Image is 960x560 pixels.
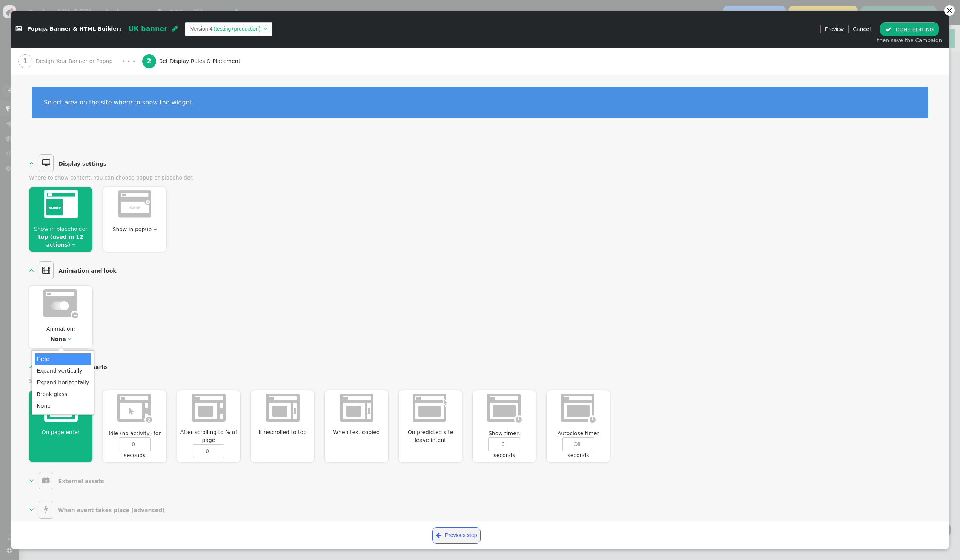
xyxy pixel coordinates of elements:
img: show_in_container.png [44,190,78,218]
span: seconds [121,451,149,462]
span:  [885,26,892,32]
span:  [72,242,75,247]
span: seconds [564,451,592,462]
a: Cancel [853,26,871,32]
div: Select area on the site where to show the widget. [44,99,916,106]
b: When event takes place (advanced) [58,507,165,513]
span:  [172,25,178,32]
a: 2 Set Display Rules & Placement [142,48,257,75]
span:  [29,159,34,167]
a: 1 Design Your Banner or Popup · · · [18,48,142,75]
div: None [51,335,66,343]
span: UK banner [128,25,167,32]
a:   Animation and look [29,261,120,279]
a:   When event takes place (advanced) [29,501,168,519]
button: DONE EDITING [880,22,939,36]
a: Previous step [432,527,481,544]
span:  [436,531,441,540]
img: timer_mode_dimmed.png [561,394,596,423]
img: show_in_popup_dimmed.png [118,190,152,218]
b: 2 [147,57,151,65]
b: 1 [23,57,28,65]
div: then save the Campaign [877,37,942,44]
span:  [263,26,267,31]
span: Design Your Banner or Popup [36,57,116,65]
b: External assets [58,478,104,484]
span: Preview [825,25,844,33]
span:  [39,472,53,489]
span: Popup, Banner & HTML Builder: [27,26,121,32]
div: Where to show content. You can choose popup or placeholder. [29,174,931,182]
a:   External assets [29,472,108,489]
span: After scrolling to % of page [177,428,240,444]
img: after_scrolling_dimmed.png [266,394,300,422]
span:  [29,363,34,370]
span:  [29,506,34,513]
span:  [16,26,22,32]
span: Set Display Rules & Placement [159,57,243,65]
span:  [154,227,157,232]
span: Animation: [43,325,78,333]
img: after_scrolling_dimmed.png [192,394,226,422]
a:   Display scenario [29,358,111,376]
div: · · · [123,56,135,66]
a: Preview [825,22,844,36]
span:  [68,336,71,342]
a:   Display settings [29,154,110,172]
span:  [29,266,34,274]
span:  [39,154,54,172]
span: When text copied [330,428,383,436]
b: Display settings [58,161,106,167]
div: Show the popup when: [29,377,931,385]
img: idle_mode_dimmed.png [117,394,152,423]
td: Expand horizontally [35,377,91,388]
b: Animation and look [58,268,116,274]
span: Show in popup [113,226,152,232]
span: On predicted site leave intent [399,428,462,444]
td: Break glass [35,388,91,400]
img: on_exit_dimmed.png [413,394,449,422]
td: Fade [35,353,91,365]
img: animation_dimmed.png [43,289,78,318]
span: Show timer: [485,430,524,437]
span:  [39,261,54,279]
td: Expand vertically [35,365,91,377]
input: Off [562,437,594,451]
span: Show in placeholder [34,226,88,232]
img: timer_mode_dimmed.png [487,394,522,423]
span: If rescrolled to top [255,428,310,436]
span: Idle (no activity) for [106,430,164,437]
span: seconds [490,451,518,462]
a: top (used in 12 actions) [38,234,83,248]
span: Autoclose timer [554,430,602,437]
span: On page enter [38,428,83,436]
img: after_scrolling_dimmed.png [340,394,373,422]
td: Version 4 [190,25,212,33]
td: (testing+production) [212,25,261,33]
td: None [35,400,91,412]
span:  [29,477,34,484]
span:  [39,501,53,519]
